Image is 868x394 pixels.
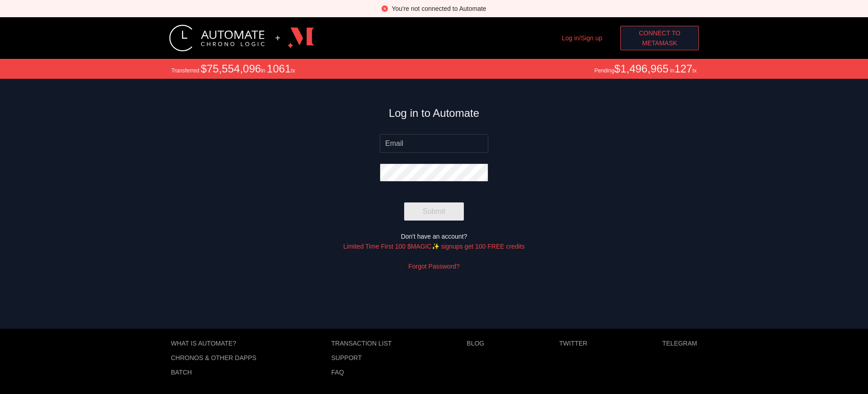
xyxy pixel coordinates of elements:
a: FAQ [331,369,392,376]
span: $75,554,096 [201,62,261,75]
span: close-circle [382,5,388,12]
a: Blog [467,340,484,347]
span: Don't have an account? [401,233,467,240]
a: Twitter [559,340,587,347]
span: Connect to [639,28,680,38]
button: Submit [404,202,464,221]
span: 127 [675,62,693,75]
a: Limited Time First 100 $MAGIC✨ signups get 100 FREE credits [343,243,524,250]
a: Log in/Sign up [562,34,603,42]
a: Transaction list [331,340,392,347]
a: Chronos & other dApps [171,354,256,361]
span: MetaMask [642,38,677,48]
div: + [275,33,281,43]
a: What is Automate? [171,340,256,347]
img: logo [169,24,264,52]
a: Telegram [662,340,697,347]
h3: Log in to Automate [389,106,479,120]
div: You're not connected to Automate [392,4,486,14]
span: $1,496,965 [614,62,669,75]
a: Batch [171,369,256,376]
a: Support [331,354,392,361]
a: Forgot Password? [408,263,460,270]
div: Transferred in tx [171,62,295,75]
input: Email [380,134,488,152]
span: 1061 [267,62,291,75]
div: Pending in tx [594,62,697,75]
button: Connect toMetaMask [620,26,699,50]
img: logo [288,24,315,52]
